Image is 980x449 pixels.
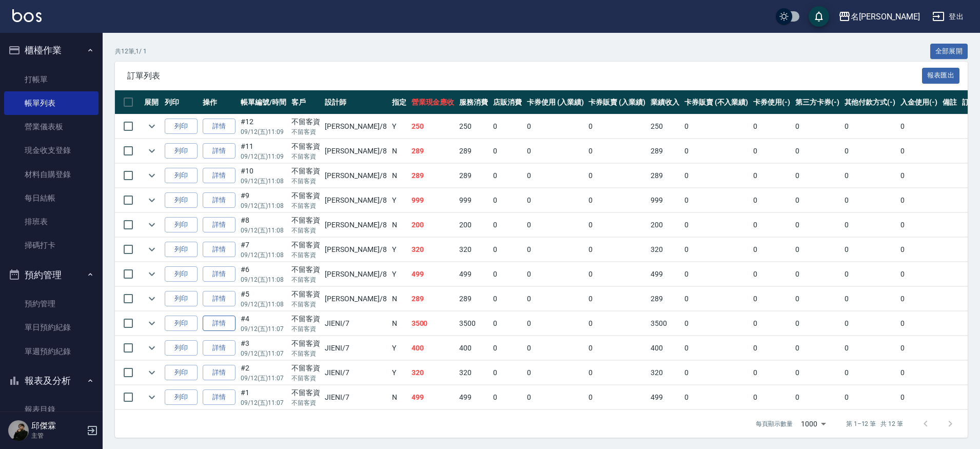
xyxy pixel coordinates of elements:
button: expand row [144,143,160,159]
td: 0 [898,336,940,360]
p: 主管 [31,431,84,440]
p: 09/12 (五) 11:08 [241,300,286,309]
th: 客戶 [289,90,323,114]
td: 0 [842,262,898,286]
td: 0 [898,114,940,139]
a: 打帳單 [4,68,99,91]
td: 0 [898,311,940,336]
td: 0 [842,188,898,212]
p: 09/12 (五) 11:07 [241,349,286,358]
button: 預約管理 [4,262,99,288]
div: 不留客資 [291,289,320,300]
div: 不留客資 [291,166,320,177]
td: 0 [491,262,524,286]
p: 第 1–12 筆 共 12 筆 [846,419,903,428]
button: 報表及分析 [4,367,99,394]
button: expand row [144,168,160,183]
td: 0 [898,188,940,212]
th: 指定 [389,90,409,114]
button: expand row [144,389,160,405]
td: 400 [457,336,491,360]
th: 帳單編號/時間 [238,90,289,114]
td: 0 [586,385,648,409]
td: 0 [793,287,842,311]
td: 0 [842,238,898,262]
td: 0 [682,262,751,286]
td: 0 [682,164,751,188]
td: 0 [751,311,793,336]
td: 3500 [409,311,457,336]
td: #4 [238,311,289,336]
td: 0 [682,336,751,360]
td: #1 [238,385,289,409]
th: 設計師 [322,90,389,114]
p: 不留客資 [291,152,320,161]
th: 營業現金應收 [409,90,457,114]
td: 0 [682,287,751,311]
td: 320 [648,238,682,262]
a: 預約管理 [4,292,99,316]
button: 全部展開 [930,44,968,60]
td: #7 [238,238,289,262]
td: 0 [842,164,898,188]
button: 報表匯出 [922,68,960,84]
p: 09/12 (五) 11:08 [241,177,286,186]
td: #11 [238,139,289,163]
button: 名[PERSON_NAME] [834,6,924,27]
div: 不留客資 [291,387,320,398]
td: 0 [586,336,648,360]
td: N [389,139,409,163]
a: 詳情 [203,266,236,282]
td: 0 [524,361,586,385]
button: expand row [144,119,160,134]
button: expand row [144,316,160,331]
td: 0 [793,262,842,286]
td: 0 [898,213,940,237]
th: 第三方卡券(-) [793,90,842,114]
td: N [389,164,409,188]
td: 0 [793,238,842,262]
div: 不留客資 [291,141,320,152]
div: 不留客資 [291,338,320,349]
a: 排班表 [4,210,99,233]
div: 不留客資 [291,240,320,250]
td: 0 [586,262,648,286]
button: 列印 [165,217,198,233]
td: 0 [793,139,842,163]
button: expand row [144,291,160,306]
td: 289 [457,139,491,163]
div: 不留客資 [291,264,320,275]
p: 不留客資 [291,226,320,235]
th: 卡券販賣 (不入業績) [682,90,751,114]
p: 09/12 (五) 11:09 [241,152,286,161]
th: 卡券販賣 (入業績) [586,90,648,114]
td: JIENI /7 [322,311,389,336]
td: 0 [898,385,940,409]
a: 詳情 [203,242,236,258]
td: JIENI /7 [322,385,389,409]
th: 入金使用(-) [898,90,940,114]
td: 999 [648,188,682,212]
td: 0 [751,287,793,311]
p: 不留客資 [291,275,320,284]
p: 09/12 (五) 11:08 [241,275,286,284]
p: 共 12 筆, 1 / 1 [115,47,147,56]
p: 09/12 (五) 11:07 [241,374,286,383]
td: #10 [238,164,289,188]
td: 0 [491,238,524,262]
td: 289 [457,287,491,311]
td: 289 [648,287,682,311]
td: 0 [751,385,793,409]
a: 營業儀表板 [4,115,99,139]
button: 列印 [165,291,198,307]
td: 0 [682,361,751,385]
td: 0 [524,164,586,188]
td: 0 [751,336,793,360]
td: 200 [409,213,457,237]
td: 0 [682,114,751,139]
a: 報表目錄 [4,398,99,421]
td: 400 [648,336,682,360]
img: Logo [12,9,42,22]
a: 詳情 [203,340,236,356]
p: 不留客資 [291,127,320,136]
